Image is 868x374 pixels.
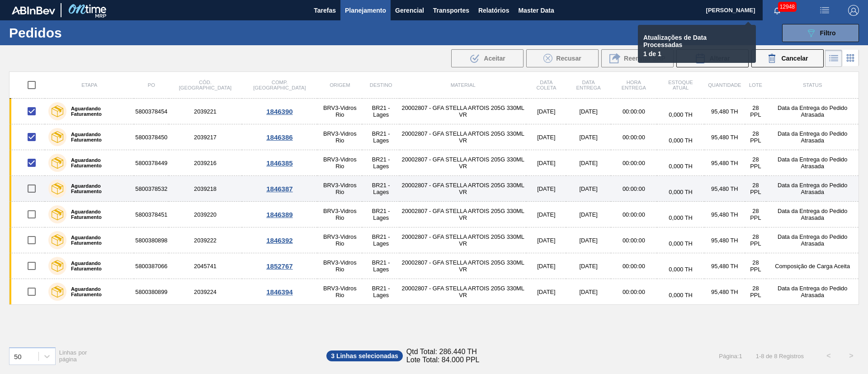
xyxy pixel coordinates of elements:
[704,150,745,176] td: 95,480 TH
[704,253,745,279] td: 95,480 TH
[253,80,306,90] span: Comp. [GEOGRAPHIC_DATA]
[400,279,526,305] td: 20002807 - GFA STELLA ARTOIS 205G 330ML VR
[749,82,762,88] span: Lote
[400,150,526,176] td: 20002807 - GFA STELLA ARTOIS 205G 330ML VR
[778,2,797,12] span: 12948
[566,176,610,202] td: [DATE]
[317,150,362,176] td: BRV3-Vidros Rio
[169,124,241,150] td: 2039217
[842,50,859,67] div: Visão em Cards
[669,266,692,273] span: 0,000 TH
[803,82,822,88] span: Status
[317,99,362,124] td: BRV3-Vidros Rio
[169,176,241,202] td: 2039218
[169,99,241,124] td: 2039221
[66,235,130,246] label: Aguardando Faturamento
[66,260,130,271] label: Aguardando Faturamento
[766,279,859,305] td: Data da Entrega do Pedido Atrasada
[81,82,97,88] span: Etapa
[566,124,610,150] td: [DATE]
[66,106,130,117] label: Aguardando Faturamento
[643,34,739,48] p: Atualizações de Data Processadas
[745,202,767,227] td: 28 PPL
[751,49,824,67] div: Cancelar Pedidos em Massa
[566,253,610,279] td: [DATE]
[134,99,169,124] td: 5800378454
[406,356,480,364] span: Lote Total: 84.000 PPL
[745,176,767,202] td: 28 PPL
[704,279,745,305] td: 95,480 TH
[478,5,509,16] span: Relatórios
[566,150,610,176] td: [DATE]
[362,202,400,227] td: BR21 - Lages
[330,82,350,88] span: Origem
[566,279,610,305] td: [DATE]
[751,49,824,67] button: Cancelar
[556,55,581,62] span: Recusar
[400,99,526,124] td: 20002807 - GFA STELLA ARTOIS 205G 330ML VR
[243,185,316,193] div: 1846387
[59,349,87,363] span: Linhas por página
[134,227,169,253] td: 5800380898
[704,99,745,124] td: 95,480 TH
[611,150,657,176] td: 00:00:00
[526,253,566,279] td: [DATE]
[400,227,526,253] td: 20002807 - GFA STELLA ARTOIS 205G 330ML VR
[745,124,767,150] td: 28 PPL
[317,227,362,253] td: BRV3-Vidros Rio
[840,345,863,367] button: >
[484,55,505,62] span: Aceitar
[526,227,566,253] td: [DATE]
[601,49,674,67] button: Reenviar SAP
[9,99,859,124] a: Aguardando Faturamento58003784542039221BRV3-Vidros RioBR21 - Lages20002807 - GFA STELLA ARTOIS 20...
[526,99,566,124] td: [DATE]
[817,345,840,367] button: <
[781,55,808,62] span: Cancelar
[766,176,859,202] td: Data da Entrega do Pedido Atrasada
[400,202,526,227] td: 20002807 - GFA STELLA ARTOIS 205G 330ML VR
[756,353,804,360] span: 1 - 8 de 8 Registros
[536,80,556,90] span: Data coleta
[169,150,241,176] td: 2039216
[134,150,169,176] td: 5800378449
[611,253,657,279] td: 00:00:00
[669,214,692,221] span: 0,000 TH
[766,99,859,124] td: Data da Entrega do Pedido Atrasada
[9,202,859,227] a: Aguardando Faturamento58003784512039220BRV3-Vidros RioBR21 - Lages20002807 - GFA STELLA ARTOIS 20...
[704,202,745,227] td: 95,480 TH
[9,124,859,150] a: Aguardando Faturamento58003784502039217BRV3-Vidros RioBR21 - Lages20002807 - GFA STELLA ARTOIS 20...
[12,6,55,14] img: TNhmsLtSVTkK8tSr43FrP2fwEKptu5GPRR3wAAAABJRU5ErkJggg==
[668,80,693,90] span: Estoque atual
[400,253,526,279] td: 20002807 - GFA STELLA ARTOIS 205G 330ML VR
[9,253,859,279] a: Aguardando Faturamento58003870662045741BRV3-Vidros RioBR21 - Lages20002807 - GFA STELLA ARTOIS 20...
[179,80,231,90] span: Cód. [GEOGRAPHIC_DATA]
[526,202,566,227] td: [DATE]
[611,99,657,124] td: 00:00:00
[317,176,362,202] td: BRV3-Vidros Rio
[243,159,316,167] div: 1846385
[9,227,859,253] a: Aguardando Faturamento58003808982039222BRV3-Vidros RioBR21 - Lages20002807 - GFA STELLA ARTOIS 20...
[611,279,657,305] td: 00:00:00
[66,209,130,220] label: Aguardando Faturamento
[745,279,767,305] td: 28 PPL
[400,124,526,150] td: 20002807 - GFA STELLA ARTOIS 205G 330ML VR
[148,82,155,88] span: PO
[362,150,400,176] td: BR21 - Lages
[611,124,657,150] td: 00:00:00
[243,237,316,244] div: 1846392
[134,253,169,279] td: 5800387066
[9,28,144,38] h1: Pedidos
[400,176,526,202] td: 20002807 - GFA STELLA ARTOIS 205G 330ML VR
[317,253,362,279] td: BRV3-Vidros Rio
[708,82,741,88] span: Quantidade
[576,80,601,90] span: Data Entrega
[745,99,767,124] td: 28 PPL
[766,227,859,253] td: Data da Entrega do Pedido Atrasada
[611,176,657,202] td: 00:00:00
[745,253,767,279] td: 28 PPL
[669,163,692,170] span: 0,000 TH
[362,279,400,305] td: BR21 - Lages
[820,29,836,37] span: Filtro
[848,5,859,16] img: Logout
[566,202,610,227] td: [DATE]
